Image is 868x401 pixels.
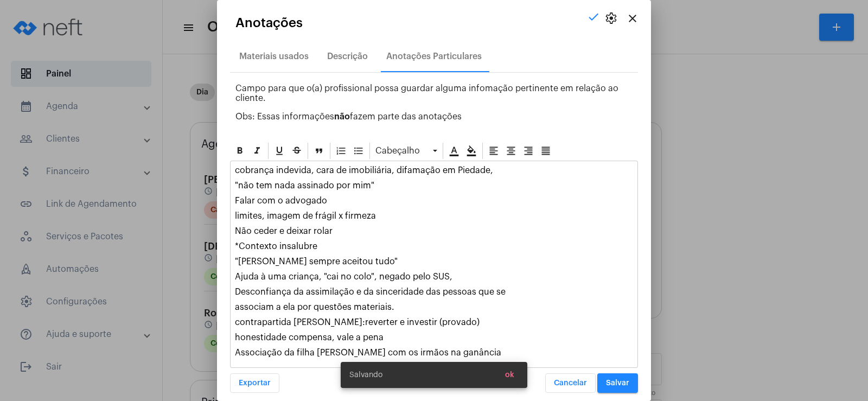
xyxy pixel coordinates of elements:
[446,143,462,159] div: Cor do texto
[235,166,633,175] p: cobrança indevida, cara de imobiliária, difamação em Piedade,
[333,143,349,159] div: Ordered List
[587,10,600,23] mat-icon: check
[505,371,514,379] span: ok
[235,317,633,327] p: contrapartida [PERSON_NAME]:reverter e investir (provado)
[545,373,596,393] button: Cancelar
[597,373,638,393] button: Salvar
[235,257,633,266] p: "[PERSON_NAME] sempre aceitou tudo"
[235,211,633,221] p: limites, imagem de frágil x firmeza
[289,143,305,159] div: Strike
[334,112,350,121] strong: não
[232,143,248,159] div: Negrito
[230,373,279,393] button: Exportar
[373,143,440,159] div: Cabeçalho
[235,181,633,190] p: "não tem nada assinado por mim"
[235,333,633,342] p: honestidade compensa, vale a pena
[235,112,638,122] p: Obs: Essas informações fazem parte das anotações
[538,143,554,159] div: Alinhar justificado
[235,348,633,358] p: Associação da filha [PERSON_NAME] com os irmãos na ganância
[235,272,633,282] p: Ajuda à uma criança, "cai no colo", negado pelo SUS,
[606,379,629,387] span: Salvar
[496,365,523,385] button: ok
[239,52,309,61] div: Materiais usados
[554,379,587,387] span: Cancelar
[249,143,265,159] div: Itálico
[604,12,617,25] span: settings
[350,143,367,159] div: Bullet List
[503,143,519,159] div: Alinhar ao centro
[311,143,327,159] div: Blockquote
[463,143,480,159] div: Cor de fundo
[235,241,633,251] p: *Contexto insalubre
[349,370,382,380] span: Salvando
[520,143,537,159] div: Alinhar à direita
[235,226,633,236] p: Não ceder e deixar rolar
[486,143,502,159] div: Alinhar à esquerda
[386,52,482,61] div: Anotações Particulares
[235,196,633,206] p: Falar com o advogado
[235,287,633,297] p: Desconfiança da assimilação e da sinceridade das pessoas que se
[239,379,271,387] span: Exportar
[271,143,288,159] div: Sublinhado
[626,12,639,25] mat-icon: close
[235,302,633,312] p: associam a ela por questões materiais.
[235,16,303,30] span: Anotações
[235,84,618,103] span: Campo para que o(a) profissional possa guardar alguma infomação pertinente em relação ao cliente.
[327,52,368,61] div: Descrição
[600,8,622,29] button: settings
